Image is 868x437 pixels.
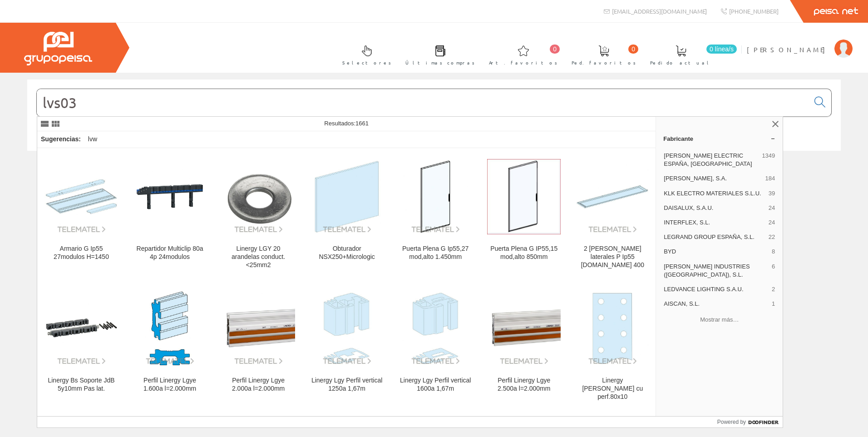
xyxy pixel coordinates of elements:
[660,312,779,327] button: Mostrar más…
[576,292,649,365] img: Linergy BS Barra cu perf.80x10
[576,377,649,401] div: Linergy [PERSON_NAME] cu perf.80x10
[310,377,384,393] div: Linergy Lgy Perfil vertical 1250a 1,67m
[37,89,809,116] input: Buscar...
[487,159,561,234] img: Puerta Plena G IP55,15 mod,alto 850mm
[24,32,92,65] img: Grupo Peisa
[222,160,295,233] img: Linergy LGY 20 arandelas conduct.<25mm2
[747,38,853,46] a: [PERSON_NAME]
[568,280,656,412] a: Linergy BS Barra cu perf.80x10 Linergy [PERSON_NAME] cu perf.80x10
[222,377,295,393] div: Perfil Linergy Lgye 2.000a l=2.000mm
[576,245,649,269] div: 2 [PERSON_NAME] laterales P Ip55 [DOMAIN_NAME] 400
[664,263,768,279] span: [PERSON_NAME] INDUSTRIES ([GEOGRAPHIC_DATA]), S.L.
[656,131,783,146] a: Fabricante
[44,377,118,393] div: Linergy Bs Soporte JdB 5y10mm Pas lat.
[37,149,125,280] a: Armario G Ip55 27modulos H=1450 Armario G Ip55 27modulos H=1450
[706,45,737,54] span: 0 línea/s
[664,233,765,241] span: LEGRAND GROUP ESPAÑA, S.L.
[769,204,775,212] span: 24
[550,45,560,54] span: 0
[717,418,746,426] span: Powered by
[405,58,475,67] span: Últimas compras
[342,58,391,67] span: Selectores
[487,245,561,261] div: Puerta Plena G IP55,15 mod,alto 850mm
[664,248,768,256] span: BYD
[310,245,384,261] div: Obturador NSX250+Micrologic
[480,149,568,280] a: Puerta Plena G IP55,15 mod,alto 850mm Puerta Plena G IP55,15 mod,alto 850mm
[772,285,775,293] span: 2
[717,417,783,427] a: Powered by
[126,280,214,412] a: Perfil Linergy Lgye 1.600a l=2.000mm Perfil Linergy Lgye 1.600a l=2.000mm
[399,245,472,261] div: Puerta Plena G Ip55,27 mod,alto 1.450mm
[664,204,765,212] span: DAISALUX, S.A.U.
[44,292,118,365] img: Linergy Bs Soporte JdB 5y10mm Pas lat.
[44,160,118,233] img: Armario G Ip55 27modulos H=1450
[489,58,557,67] span: Art. favoritos
[399,160,472,233] img: Puerta Plena G Ip55,27 mod,alto 1.450mm
[44,245,118,261] div: Armario G Ip55 27modulos H=1450
[487,377,561,393] div: Perfil Linergy Lgye 2.500a l=2.000mm
[391,149,479,280] a: Puerta Plena G Ip55,27 mod,alto 1.450mm Puerta Plena G Ip55,27 mod,alto 1.450mm
[772,248,775,256] span: 8
[37,133,83,146] div: Sugerencias:
[333,38,396,71] a: Selectores
[222,245,295,269] div: Linergy LGY 20 arandelas conduct.<25mm2
[664,174,761,183] span: [PERSON_NAME], S.A.
[303,149,391,280] a: Obturador NSX250+Micrologic Obturador NSX250+Micrologic
[769,233,775,241] span: 22
[396,38,479,71] a: Últimas compras
[133,292,207,365] img: Perfil Linergy Lgye 1.600a l=2.000mm
[576,160,649,233] img: 2 Paredes laterales P Ip55 asoc.prof 400
[37,280,125,412] a: Linergy Bs Soporte JdB 5y10mm Pas lat. Linergy Bs Soporte JdB 5y10mm Pas lat.
[133,377,207,393] div: Perfil Linergy Lgye 1.600a l=2.000mm
[772,263,775,279] span: 6
[399,377,472,393] div: Linergy Lgy Perfil vertical 1600a 1,67m
[310,292,384,365] img: Linergy Lgy Perfil vertical 1250a 1,67m
[27,162,841,170] div: © Grupo Peisa
[664,300,768,308] span: AISCAN, S.L.
[612,7,707,15] span: [EMAIL_ADDRESS][DOMAIN_NAME]
[126,149,214,280] a: Repartidor Multiclip 80a 4p 24modulos Repartidor Multiclip 80a 4p 24modulos
[572,58,636,67] span: Ped. favoritos
[664,285,768,293] span: LEDVANCE LIGHTING S.A.U.
[650,58,712,67] span: Pedido actual
[84,131,101,148] div: lvw
[391,280,479,412] a: Linergy Lgy Perfil vertical 1600a 1,67m Linergy Lgy Perfil vertical 1600a 1,67m
[487,292,561,365] img: Perfil Linergy Lgye 2.500a l=2.000mm
[133,245,207,261] div: Repartidor Multiclip 80a 4p 24modulos
[664,218,765,227] span: INTERFLEX, S.L.
[399,292,472,365] img: Linergy Lgy Perfil vertical 1600a 1,67m
[303,280,391,412] a: Linergy Lgy Perfil vertical 1250a 1,67m Linergy Lgy Perfil vertical 1250a 1,67m
[310,160,384,233] img: Obturador NSX250+Micrologic
[480,280,568,412] a: Perfil Linergy Lgye 2.500a l=2.000mm Perfil Linergy Lgye 2.500a l=2.000mm
[765,174,775,183] span: 184
[762,152,775,168] span: 1349
[214,280,302,412] a: Perfil Linergy Lgye 2.000a l=2.000mm Perfil Linergy Lgye 2.000a l=2.000mm
[355,120,369,127] span: 1661
[133,160,207,233] img: Repartidor Multiclip 80a 4p 24modulos
[214,149,302,280] a: Linergy LGY 20 arandelas conduct.<25mm2 Linergy LGY 20 arandelas conduct.<25mm2
[729,7,779,15] span: [PHONE_NUMBER]
[769,218,775,227] span: 24
[628,45,638,54] span: 0
[769,189,775,198] span: 39
[747,45,830,54] span: [PERSON_NAME]
[664,189,765,198] span: KLK ELECTRO MATERIALES S.L.U.
[568,149,656,280] a: 2 Paredes laterales P Ip55 asoc.prof 400 2 [PERSON_NAME] laterales P Ip55 [DOMAIN_NAME] 400
[772,300,775,308] span: 1
[222,292,295,365] img: Perfil Linergy Lgye 2.000a l=2.000mm
[324,120,369,127] span: Resultados:
[664,152,758,168] span: [PERSON_NAME] ELECTRIC ESPAÑA, [GEOGRAPHIC_DATA]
